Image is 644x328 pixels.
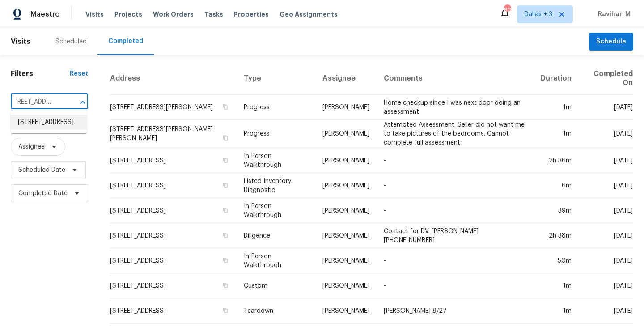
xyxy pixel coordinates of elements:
div: Reset [70,69,88,78]
span: Visits [85,10,104,19]
td: In-Person Walkthrough [237,148,315,173]
span: Assignee [18,142,45,151]
td: Custom [237,273,315,298]
td: - [377,173,534,198]
td: Teardown [237,298,315,324]
button: Copy Address [221,134,229,142]
td: [STREET_ADDRESS] [110,298,237,324]
td: Listed Inventory Diagnostic [237,173,315,198]
td: In-Person Walkthrough [237,198,315,223]
button: Copy Address [221,281,229,290]
th: Completed On [579,62,633,95]
td: [PERSON_NAME] [315,198,377,223]
td: [DATE] [579,95,633,120]
td: [DATE] [579,148,633,173]
span: Visits [11,32,30,51]
td: In-Person Walkthrough [237,248,315,273]
span: Ravihari M [594,10,631,19]
td: [DATE] [579,173,633,198]
th: Comments [377,62,534,95]
button: Copy Address [221,181,229,189]
button: Copy Address [221,103,229,111]
td: [PERSON_NAME] [315,273,377,298]
th: Duration [534,62,579,95]
td: [PERSON_NAME] [315,95,377,120]
td: [PERSON_NAME] [315,173,377,198]
td: [STREET_ADDRESS] [110,223,237,248]
td: 2h 36m [534,148,579,173]
td: 1m [534,95,579,120]
td: 50m [534,248,579,273]
td: Home checkup since I was next door doing an assessment [377,95,534,120]
td: [STREET_ADDRESS] [110,148,237,173]
span: Completed Date [18,189,68,198]
th: Address [110,62,237,95]
div: Scheduled [55,37,87,46]
td: 1m [534,120,579,148]
td: [DATE] [579,223,633,248]
span: Geo Assignments [280,10,338,19]
div: Completed [108,37,143,46]
td: 6m [534,173,579,198]
button: Copy Address [221,206,229,214]
td: [PERSON_NAME] 8/27 [377,298,534,324]
span: Properties [234,10,269,19]
span: Work Orders [153,10,194,19]
input: Search for an address... [11,95,63,109]
button: Close [76,96,89,109]
h1: Filters [11,69,70,78]
td: [PERSON_NAME] [315,298,377,324]
button: Copy Address [221,307,229,315]
td: [PERSON_NAME] [315,148,377,173]
td: [STREET_ADDRESS] [110,173,237,198]
td: Diligence [237,223,315,248]
td: 1m [534,298,579,324]
td: [DATE] [579,298,633,324]
button: Copy Address [221,231,229,239]
div: 80 [504,5,510,14]
span: Schedule [596,36,626,47]
td: Attempted Assessment. Seller did not want me to take pictures of the bedrooms. Cannot complete fu... [377,120,534,148]
td: Progress [237,120,315,148]
button: Schedule [589,33,633,51]
span: Maestro [30,10,60,19]
button: Copy Address [221,256,229,264]
span: Scheduled Date [18,166,65,175]
td: Progress [237,95,315,120]
td: [STREET_ADDRESS][PERSON_NAME][PERSON_NAME] [110,120,237,148]
td: [PERSON_NAME] [315,223,377,248]
td: [STREET_ADDRESS][PERSON_NAME] [110,95,237,120]
button: Copy Address [221,156,229,164]
td: [PERSON_NAME] [315,248,377,273]
td: Contact for DV: [PERSON_NAME] [PHONE_NUMBER] [377,223,534,248]
td: [DATE] [579,248,633,273]
th: Type [237,62,315,95]
td: 39m [534,198,579,223]
td: [STREET_ADDRESS] [110,273,237,298]
td: - [377,248,534,273]
td: - [377,273,534,298]
span: Dallas + 3 [525,10,552,19]
th: Assignee [315,62,377,95]
td: [DATE] [579,273,633,298]
td: [STREET_ADDRESS] [110,198,237,223]
span: Projects [114,10,142,19]
td: 1m [534,273,579,298]
td: - [377,198,534,223]
td: [DATE] [579,120,633,148]
td: 2h 38m [534,223,579,248]
td: - [377,148,534,173]
td: [PERSON_NAME] [315,120,377,148]
li: [STREET_ADDRESS] [11,115,87,130]
span: Tasks [204,11,223,17]
td: [DATE] [579,198,633,223]
td: [STREET_ADDRESS] [110,248,237,273]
